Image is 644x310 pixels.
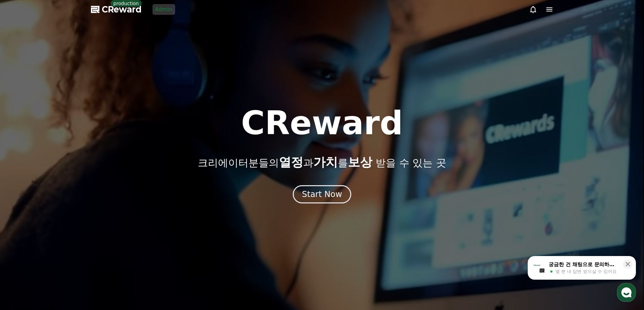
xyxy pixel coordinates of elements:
[152,4,175,15] a: Admin
[102,4,142,15] span: CReward
[2,214,45,231] a: 홈
[279,155,303,169] span: 열정
[313,155,338,169] span: 가치
[91,4,142,15] a: CReward
[198,156,446,169] p: 크리에이터분들의 과 를 받을 수 있는 곳
[293,185,351,203] button: Start Now
[21,224,25,229] span: 홈
[87,214,130,231] a: 설정
[241,107,403,139] h1: CReward
[45,214,87,231] a: 대화
[302,189,342,200] div: Start Now
[104,224,113,229] span: 설정
[348,155,372,169] span: 보상
[293,192,351,198] a: Start Now
[62,224,70,230] span: 대화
